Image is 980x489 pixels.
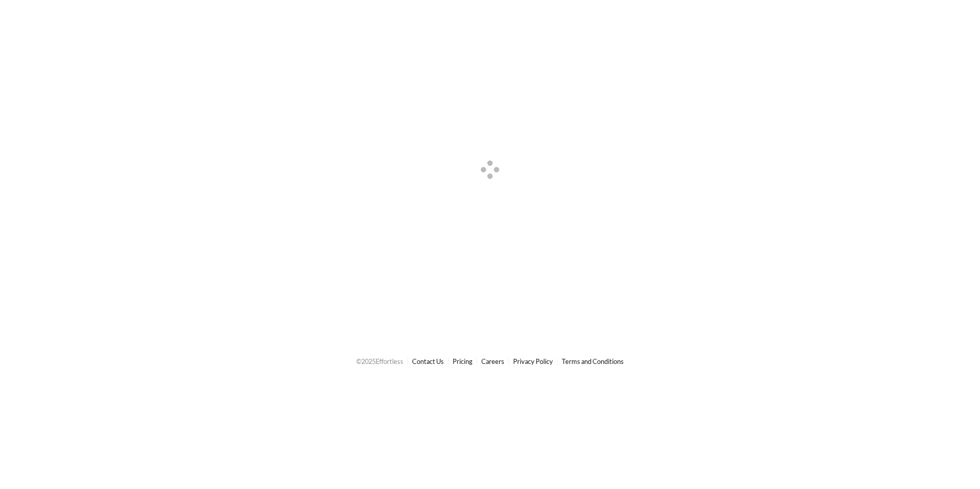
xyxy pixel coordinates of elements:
[356,357,403,365] span: © 2025 Effortless
[513,357,553,365] a: Privacy Policy
[481,357,504,365] a: Careers
[453,357,473,365] a: Pricing
[562,357,624,365] a: Terms and Conditions
[412,357,444,365] a: Contact Us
